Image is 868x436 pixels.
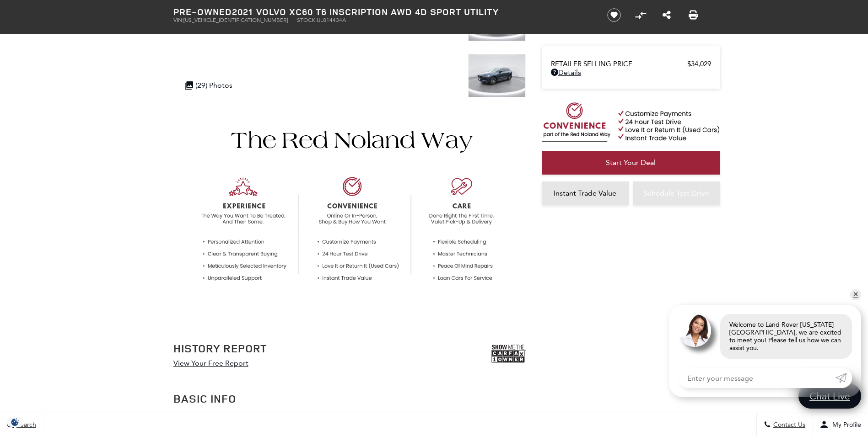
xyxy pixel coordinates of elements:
[604,8,624,22] button: Save vehicle
[554,189,616,197] span: Instant Trade Value
[687,60,711,68] span: $34,029
[297,17,317,23] span: Stock:
[551,68,711,77] a: Details
[173,342,267,354] h2: History Report
[183,17,288,23] span: [US_VEHICLE_IDENTIFICATION_NUMBER]
[5,417,26,427] img: Opt-Out Icon
[813,413,868,436] button: Open user profile menu
[663,10,671,21] a: Share this Pre-Owned 2021 Volvo XC60 T6 Inscription AWD 4D Sport Utility
[771,421,805,429] span: Contact Us
[829,421,861,429] span: My Profile
[317,17,346,23] span: UL814434A
[836,368,852,388] a: Submit
[468,54,526,97] img: Used 2021 Blue Volvo T6 Inscription image 4
[634,8,647,22] button: Compare Vehicle
[173,17,183,23] span: VIN:
[678,368,836,388] input: Enter your message
[542,151,720,175] a: Start Your Deal
[173,390,526,407] h2: Basic Info
[173,359,248,367] a: View Your Free Report
[551,60,687,68] span: Retailer Selling Price
[633,181,720,205] a: Schedule Test Drive
[542,181,629,205] a: Instant Trade Value
[5,417,26,427] section: Click to Open Cookie Consent Modal
[551,60,711,68] a: Retailer Selling Price $34,029
[180,76,237,94] div: (29) Photos
[689,10,698,21] a: Print this Pre-Owned 2021 Volvo XC60 T6 Inscription AWD 4D Sport Utility
[644,189,709,197] span: Schedule Test Drive
[491,342,526,365] img: Show me the Carfax
[606,158,656,167] span: Start Your Deal
[720,314,852,359] div: Welcome to Land Rover [US_STATE][GEOGRAPHIC_DATA], we are excited to meet you! Please tell us how...
[173,5,232,18] strong: Pre-Owned
[678,314,711,347] img: Agent profile photo
[173,7,592,17] h1: 2021 Volvo XC60 T6 Inscription AWD 4D Sport Utility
